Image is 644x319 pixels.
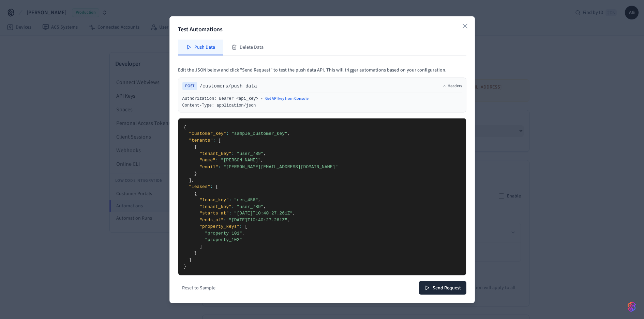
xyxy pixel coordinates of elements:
[178,25,466,34] h2: Test Automations
[182,102,462,108] div: Content-Type: application/json
[261,96,263,101] span: •
[182,82,197,90] span: POST
[419,281,466,294] button: Send Request
[223,39,272,55] button: Delete Data
[178,66,466,73] p: Edit the JSON below and click "Send Request" to test the push data API. This will trigger automat...
[628,301,636,312] img: SeamLogoGradient.69752ec5.svg
[200,82,257,89] span: /customers/push_data
[265,96,309,101] a: Get API key from Console
[442,83,462,89] button: Headers
[178,282,220,293] button: Reset to Sample
[178,39,223,55] button: Push Data
[182,96,258,101] div: Authorization: Bearer <api_key>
